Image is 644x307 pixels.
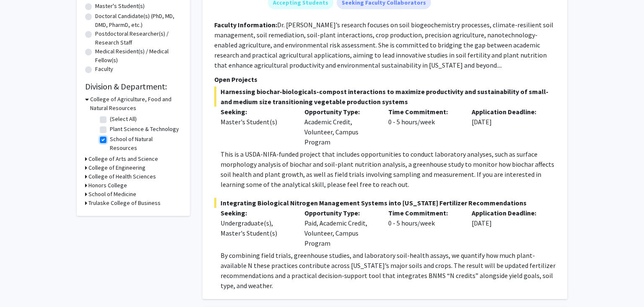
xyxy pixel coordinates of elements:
p: Seeking: [221,107,292,117]
iframe: Chat [6,269,36,301]
h3: College of Engineering [88,163,145,172]
label: Doctoral Candidate(s) (PhD, MD, DMD, PharmD, etc.) [95,12,182,29]
p: Application Deadline: [472,107,543,117]
h2: Division & Department: [85,81,182,92]
label: Plant Science & Technology [110,125,179,134]
h3: College of Health Sciences [88,172,156,181]
label: Master's Student(s) [95,2,145,10]
h3: Honors College [88,181,127,190]
fg-read-more: Dr. [PERSON_NAME]’s research focuses on soil biogeochemistry processes, climate-resilient soil ma... [214,21,553,69]
span: Harnessing biochar-biologicals-compost interactions to maximize productivity and sustainability o... [214,87,556,107]
div: Master's Student(s) [221,117,292,127]
p: Opportunity Type: [304,208,376,218]
p: By combining field trials, greenhouse studies, and laboratory soil-health assays, we quantify how... [221,250,556,291]
h3: College of Arts and Science [88,155,158,163]
div: Academic Credit, Volunteer, Campus Program [298,107,382,147]
p: This is a USDA-NIFA-funded project that includes opportunities to conduct laboratory analyses, su... [221,149,556,189]
p: Time Commitment: [388,208,460,218]
p: Opportunity Type: [304,107,376,117]
div: [DATE] [465,107,549,147]
div: 0 - 5 hours/week [382,208,466,248]
b: Faculty Information: [214,21,277,29]
p: Open Projects [214,74,556,84]
label: Postdoctoral Researcher(s) / Research Staff [95,29,182,47]
label: Medical Resident(s) / Medical Fellow(s) [95,47,182,65]
h3: School of Medicine [88,190,136,199]
div: Undergraduate(s), Master's Student(s) [221,218,292,238]
div: [DATE] [465,208,549,248]
p: Application Deadline: [472,208,543,218]
label: Faculty [95,65,113,73]
label: (Select All) [110,115,137,123]
div: 0 - 5 hours/week [382,107,466,147]
span: Integrating Biological Nitrogen Management Systems into [US_STATE] Fertilizer Recommendations [214,198,556,208]
p: Time Commitment: [388,107,460,117]
div: Paid, Academic Credit, Volunteer, Campus Program [298,208,382,248]
h3: College of Agriculture, Food and Natural Resources [90,95,182,113]
h3: Trulaske College of Business [88,199,161,207]
label: School of Natural Resources [110,135,179,152]
p: Seeking: [221,208,292,218]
